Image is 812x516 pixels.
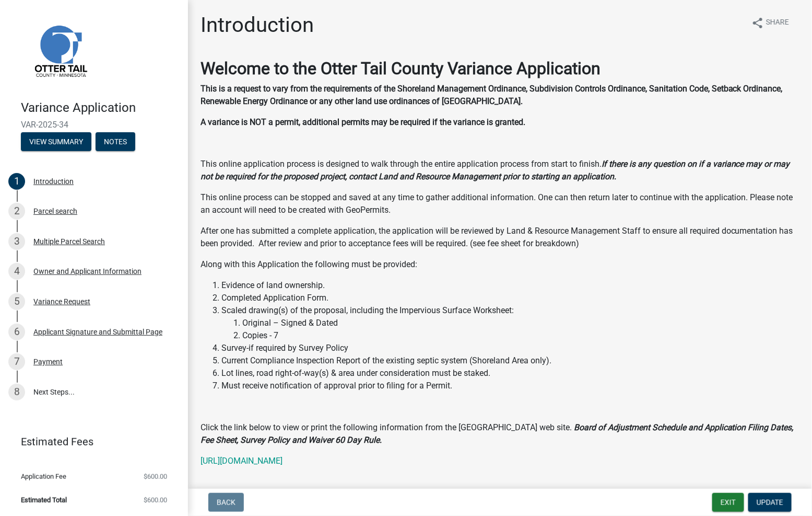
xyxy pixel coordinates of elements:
h4: Variance Application [21,100,180,116]
div: 4 [8,263,25,280]
strong: This is a request to vary from the requirements of the Shoreland Management Ordinance, Subdivisio... [201,84,783,106]
span: $600.00 [144,497,167,503]
div: Parcel search [33,208,77,215]
p: Click the link below to view or print the following information from the [GEOGRAPHIC_DATA] web site. [201,421,799,446]
a: [URL][DOMAIN_NAME] [201,456,283,466]
wm-modal-confirm: Summary [21,138,91,146]
li: Survey-if required by Survey Policy [221,342,799,354]
div: Payment [33,358,63,365]
div: 6 [8,324,25,340]
a: Estimated Fees [8,431,171,452]
div: 5 [8,293,25,310]
span: Application Fee [21,473,66,480]
li: Current Compliance Inspection Report of the existing septic system (Shoreland Area only). [221,354,799,367]
span: Update [757,498,783,507]
i: share [751,17,764,29]
wm-modal-confirm: Notes [96,138,135,146]
div: 1 [8,173,25,190]
button: shareShare [743,13,797,33]
div: Owner and Applicant Information [33,268,142,275]
div: Introduction [33,178,74,185]
div: Applicant Signature and Submittal Page [33,328,162,336]
button: Notes [96,132,135,151]
li: Original – Signed & Dated [242,317,799,329]
span: Share [766,17,789,29]
div: Multiple Parcel Search [33,238,105,245]
button: Exit [712,493,744,512]
li: Lot lines, road right-of-way(s) & area under consideration must be staked. [221,367,799,380]
h1: Introduction [201,13,314,38]
li: Completed Application Form. [221,292,799,304]
button: View Summary [21,132,91,151]
button: Back [208,493,244,512]
p: This online application process is designed to walk through the entire application process from s... [201,158,799,183]
div: 8 [8,384,25,400]
li: Scaled drawing(s) of the proposal, including the Impervious Surface Worksheet: [221,304,799,342]
img: Otter Tail County, Minnesota [21,11,99,89]
li: Copies - 7 [242,329,799,342]
p: Along with this Application the following must be provided: [201,258,799,271]
div: 7 [8,353,25,370]
div: Variance Request [33,298,90,305]
div: 2 [8,203,25,220]
p: After one has submitted a complete application, the application will be reviewed by Land & Resour... [201,225,799,250]
p: This online process can be stopped and saved at any time to gather additional information. One ca... [201,191,799,216]
strong: A variance is NOT a permit, additional permits may be required if the variance is granted. [201,117,525,127]
button: Update [748,493,792,512]
span: Back [217,498,236,507]
div: 3 [8,233,25,250]
span: $600.00 [144,473,167,480]
span: VAR-2025-34 [21,120,167,130]
li: Must receive notification of approval prior to filing for a Permit. [221,380,799,392]
li: Evidence of land ownership. [221,279,799,292]
strong: Welcome to the Otter Tail County Variance Application [201,59,601,78]
span: Estimated Total [21,497,67,503]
